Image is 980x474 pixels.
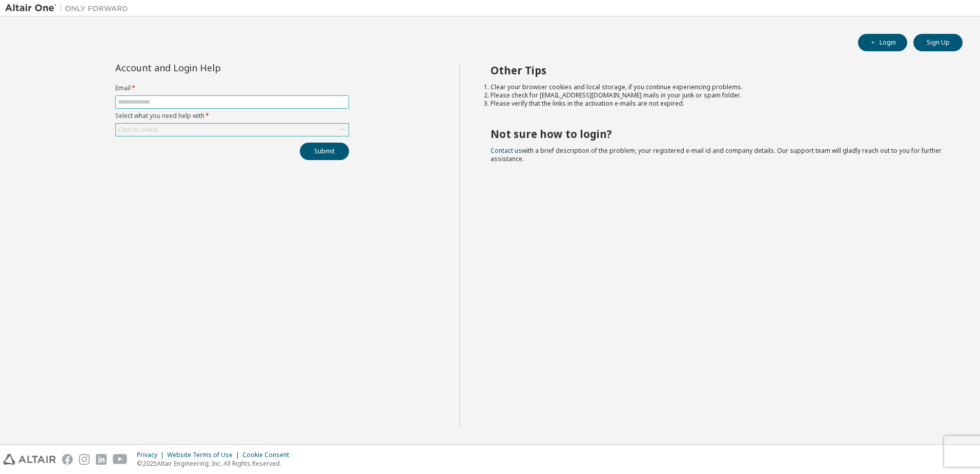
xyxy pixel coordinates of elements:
li: Clear your browser cookies and local storage, if you continue experiencing problems. [491,83,945,91]
p: © 2025 Altair Engineering, Inc. All Rights Reserved. [137,459,295,468]
h2: Other Tips [491,64,945,77]
div: Click to select [116,124,349,136]
img: Altair One [5,3,133,13]
button: Sign Up [913,34,963,51]
button: Login [858,34,907,51]
img: altair_logo.svg [3,454,56,465]
li: Please verify that the links in the activation e-mails are not expired. [491,100,945,108]
img: youtube.svg [113,454,128,465]
div: Website Terms of Use [167,451,242,459]
div: Account and Login Help [115,64,302,72]
h2: Not sure how to login? [491,127,945,141]
div: Click to select [118,126,158,134]
li: Please check for [EMAIL_ADDRESS][DOMAIN_NAME] mails in your junk or spam folder. [491,91,945,100]
label: Select what you need help with [115,112,349,120]
label: Email [115,84,349,92]
div: Privacy [137,451,167,459]
button: Submit [300,143,349,160]
img: instagram.svg [79,454,90,465]
img: linkedin.svg [96,454,107,465]
div: Cookie Consent [242,451,295,459]
a: Contact us [491,146,522,155]
span: with a brief description of the problem, your registered e-mail id and company details. Our suppo... [491,146,942,163]
img: facebook.svg [62,454,73,465]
